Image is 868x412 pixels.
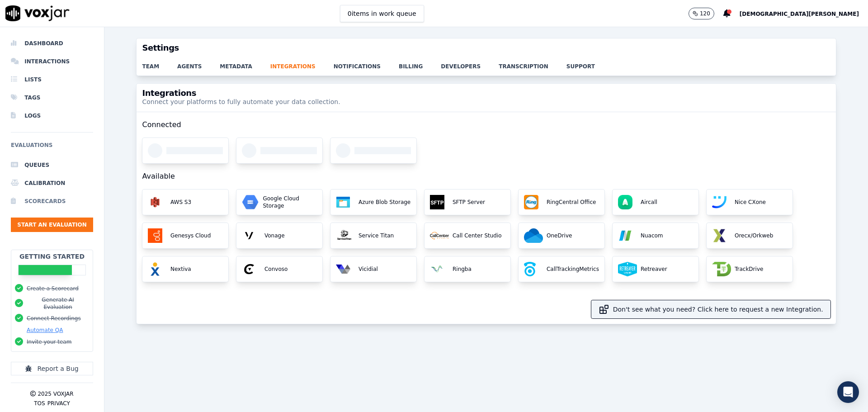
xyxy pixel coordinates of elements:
[740,11,859,17] span: [DEMOGRAPHIC_DATA][PERSON_NAME]
[731,265,763,273] p: TrackDrive
[142,57,177,70] a: team
[618,195,632,209] img: Aircall
[618,262,637,276] img: Retreaver
[167,265,191,273] p: Nextiva
[242,262,256,276] img: Convoso
[270,57,334,70] a: integrations
[700,10,710,17] p: 120
[430,228,449,243] img: Call Center Studio
[11,192,93,210] a: Scorecards
[543,199,596,206] p: RingCentral Office
[27,296,89,311] button: Generate AI Evaluation
[637,232,663,239] p: Nuacom
[11,140,93,156] h6: Evaluations
[11,156,93,174] a: Queues
[618,228,632,243] img: Nuacom
[242,228,256,243] img: Vonage
[543,232,572,239] p: OneDrive
[731,199,766,206] p: Nice CXone
[689,8,714,19] button: 120
[142,112,830,137] h2: Connected
[837,381,859,403] div: Open Intercom Messenger
[261,232,285,239] p: Vonage
[19,252,85,261] h2: Getting Started
[591,300,830,318] button: Don't see what you need? Click here to request a new Integration.
[449,232,502,239] p: Call Center Studio
[712,228,726,243] img: Orecx/Orkweb
[38,390,73,398] p: 2025 Voxjar
[11,89,93,107] a: Tags
[449,199,485,206] p: SFTP Server
[499,57,566,70] a: transcription
[334,57,399,70] a: notifications
[449,265,472,273] p: Ringba
[27,315,81,322] button: Connect Recordings
[5,5,70,21] img: voxjar logo
[242,195,259,209] img: Google Cloud Storage
[148,228,162,243] img: Genesys Cloud
[712,262,731,276] img: TrackDrive
[637,199,657,206] p: Aircall
[11,107,93,125] a: Logs
[34,400,45,407] button: TOS
[142,97,340,106] p: Connect your platforms to fully automate your data collection.
[259,195,317,209] p: Google Cloud Storage
[524,195,538,209] img: RingCentral Office
[336,262,350,276] img: Vicidial
[430,262,444,276] img: Ringba
[543,265,599,273] p: CallTrackingMetrics
[177,57,220,70] a: agents
[167,232,211,239] p: Genesys Cloud
[441,57,499,70] a: developers
[11,362,93,375] button: Report a Bug
[11,34,93,52] a: Dashboard
[142,89,340,97] h3: Integrations
[261,265,288,273] p: Convoso
[340,5,424,22] button: 0items in work queue
[148,195,162,209] img: AWS S3
[637,265,667,273] p: Retreaver
[355,232,394,239] p: Service Titan
[430,195,444,209] img: SFTP Server
[355,265,378,273] p: Vicidial
[524,228,543,243] img: OneDrive
[566,57,613,70] a: support
[27,327,63,334] button: Automate QA
[731,232,773,239] p: Orecx/Orkweb
[148,262,162,276] img: Nextiva
[11,71,93,89] a: Lists
[689,8,723,19] button: 120
[712,195,726,209] img: Nice CXone
[336,228,352,243] img: Service Titan
[142,164,830,189] h2: Available
[27,285,79,292] button: Create a Scorecard
[142,44,830,52] h3: Settings
[399,57,441,70] a: billing
[11,52,93,71] a: Interactions
[27,338,71,346] button: Invite your team
[11,218,93,232] button: Start an Evaluation
[355,199,410,206] p: Azure Blob Storage
[11,174,93,192] a: Calibration
[47,400,70,407] button: Privacy
[167,199,191,206] p: AWS S3
[524,262,535,276] img: CallTrackingMetrics
[220,57,270,70] a: metadata
[740,8,868,19] button: [DEMOGRAPHIC_DATA][PERSON_NAME]
[336,195,350,209] img: Azure Blob Storage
